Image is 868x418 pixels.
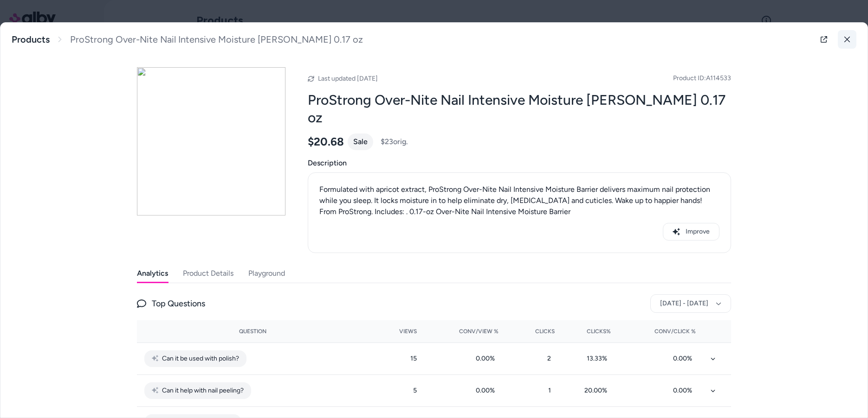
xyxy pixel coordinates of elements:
[587,328,611,335] span: Clicks%
[432,324,499,339] button: Conv/View %
[547,355,555,362] span: 2
[410,355,417,362] span: 15
[12,34,363,45] nav: breadcrumb
[654,328,696,335] span: Conv/Click %
[12,34,50,45] a: Products
[476,386,499,394] span: 0.00 %
[137,264,168,283] button: Analytics
[162,385,244,396] span: Can it help with nail peeling?
[413,386,417,394] span: 5
[308,135,344,149] span: $20.68
[548,386,555,394] span: 1
[248,264,285,283] button: Playground
[459,328,499,335] span: Conv/View %
[673,74,731,83] span: Product ID: A114533
[239,324,266,339] button: Question
[308,158,731,169] span: Description
[663,223,719,241] button: Improve
[376,324,417,339] button: Views
[535,328,555,335] span: Clicks
[513,324,555,339] button: Clicks
[381,136,408,147] span: $23 orig.
[319,184,719,217] p: Formulated with apricot extract, ProStrong Over-Nite Nail Intensive Moisture Barrier delivers max...
[239,328,266,335] span: Question
[308,91,731,126] h2: ProStrong Over-Nite Nail Intensive Moisture [PERSON_NAME] 0.17 oz
[162,353,239,364] span: Can it be used with polish?
[476,355,499,362] span: 0.00 %
[673,386,696,394] span: 0.00 %
[673,355,696,362] span: 0.00 %
[587,355,611,362] span: 13.33 %
[650,294,731,313] button: [DATE] - [DATE]
[152,297,205,310] span: Top Questions
[137,67,285,215] img: a114533.001
[70,34,363,45] span: ProStrong Over-Nite Nail Intensive Moisture [PERSON_NAME] 0.17 oz
[584,386,611,394] span: 20.00 %
[348,133,373,150] div: Sale
[399,328,417,335] span: Views
[318,75,378,82] span: Last updated [DATE]
[570,324,611,339] button: Clicks%
[626,324,696,339] button: Conv/Click %
[183,264,233,283] button: Product Details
